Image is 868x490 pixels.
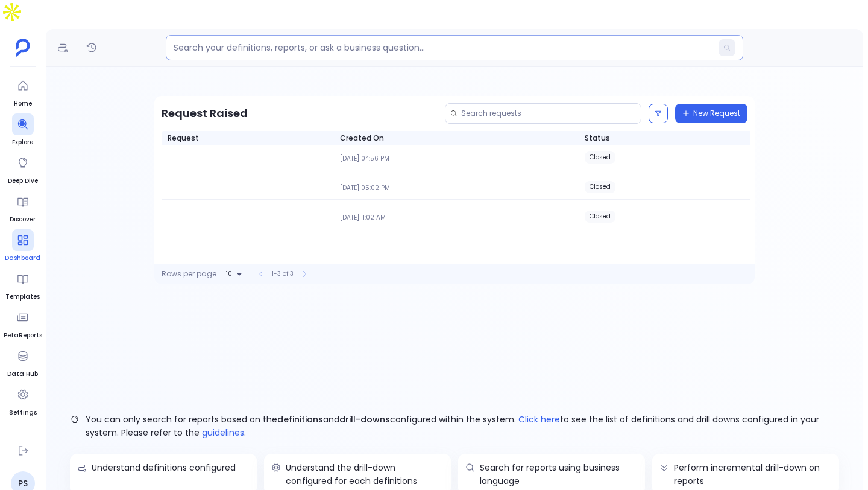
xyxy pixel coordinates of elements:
[339,413,390,425] span: drill-downs
[8,176,38,186] span: Deep Dive
[82,38,101,57] button: Reports History
[162,105,248,122] h3: Request Raised
[12,138,34,147] span: Explore
[480,461,638,488] p: Search for reports using business language
[7,369,38,379] span: Data Hub
[272,270,294,278] span: 1-3 of 3
[9,408,37,418] span: Settings
[226,269,232,279] span: 10
[202,427,244,439] a: guidelines
[5,268,40,302] a: Templates
[162,269,216,279] span: Rows per page
[340,131,585,145] th: Created On
[7,345,38,379] a: Data Hub
[340,154,389,163] span: [DATE] 04:56 PM
[585,211,615,223] div: Closed
[461,109,636,118] input: Search requests
[16,39,30,57] img: petavue logo
[585,151,615,164] div: Closed
[5,229,40,263] a: Dashboard
[12,75,34,109] a: Home
[10,215,36,224] span: Discover
[286,461,444,488] p: Understand the drill-down configured for each definitions
[585,131,750,145] th: Status
[4,331,42,340] span: PetaReports
[277,413,323,425] span: definitions
[86,413,839,439] p: You can only search for reports based on the and configured within the system. to see the list of...
[174,42,712,54] input: Search your definitions, reports, or ask a business question...
[12,99,34,109] span: Home
[5,253,40,263] span: Dashboard
[53,38,72,57] button: Definitions
[675,104,747,123] button: New Request
[162,131,340,145] th: Request
[5,292,40,302] span: Templates
[219,266,250,282] button: 10
[585,181,615,193] div: Closed
[9,384,37,418] a: Settings
[10,191,36,224] a: Discover
[674,461,832,488] p: Perform incremental drill-down on reports
[340,183,390,192] span: [DATE] 05:02 PM
[4,307,42,340] a: PetaReports
[340,213,386,222] span: [DATE] 11:02 AM
[12,113,34,147] a: Explore
[518,413,560,426] span: Click here
[8,152,38,186] a: Deep Dive
[92,461,250,474] p: Understand definitions configured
